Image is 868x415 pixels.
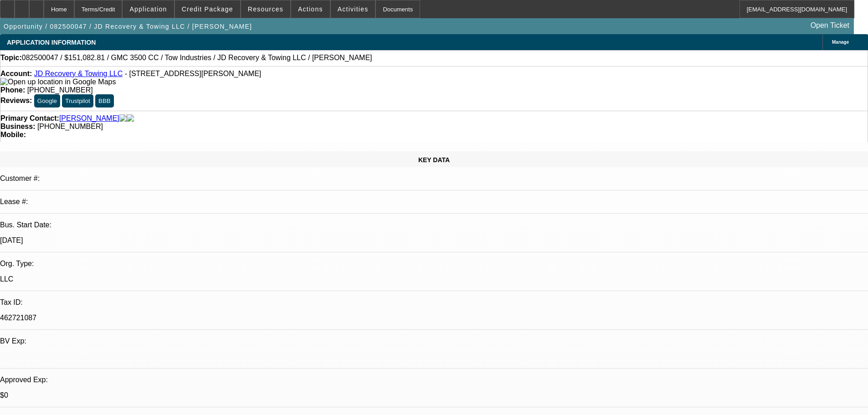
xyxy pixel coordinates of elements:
[248,5,283,13] span: Resources
[123,0,174,18] button: Application
[0,97,32,104] strong: Reviews:
[291,0,330,18] button: Actions
[0,131,26,138] strong: Mobile:
[338,5,369,13] span: Activities
[34,94,60,108] button: Google
[34,70,123,77] a: JD Recovery & Towing LLC
[298,5,323,13] span: Actions
[182,5,233,13] span: Credit Package
[95,94,114,108] button: BBB
[0,86,25,94] strong: Phone:
[4,23,252,30] span: Opportunity / 082500047 / JD Recovery & Towing LLC / [PERSON_NAME]
[418,156,450,164] span: KEY DATA
[0,123,35,130] strong: Business:
[0,78,116,86] a: View Google Maps
[129,5,167,13] span: Application
[0,114,59,123] strong: Primary Contact:
[22,54,372,62] span: 082500047 / $151,082.81 / GMC 3500 CC / Tow Industries / JD Recovery & Towing LLC / [PERSON_NAME]
[37,123,103,130] span: [PHONE_NUMBER]
[331,0,375,18] button: Activities
[807,18,853,33] a: Open Ticket
[127,114,134,123] img: linkedin-icon.png
[119,114,127,123] img: facebook-icon.png
[27,86,93,94] span: [PHONE_NUMBER]
[241,0,290,18] button: Resources
[0,78,116,86] img: Open up location in Google Maps
[62,94,93,108] button: Trustpilot
[0,70,32,77] strong: Account:
[125,70,262,77] span: - [STREET_ADDRESS][PERSON_NAME]
[0,54,22,62] strong: Topic:
[175,0,240,18] button: Credit Package
[7,39,96,46] span: APPLICATION INFORMATION
[832,40,849,45] span: Manage
[59,114,119,123] a: [PERSON_NAME]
